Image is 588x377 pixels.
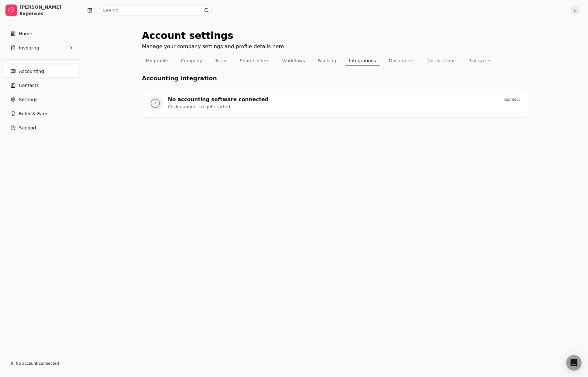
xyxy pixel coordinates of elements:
[19,82,39,89] span: Contacts
[19,31,32,37] span: Home
[19,96,37,103] span: Settings
[3,41,79,54] button: Invoicing
[142,28,286,43] div: Account settings
[99,5,212,15] input: Search
[502,96,523,103] button: Connect
[19,110,47,117] span: Refer & Earn
[423,56,459,66] button: Notifications
[3,107,79,120] button: Refer & Earn
[142,74,217,83] h1: Accounting integration
[3,27,79,40] a: Home
[3,358,79,369] a: No account connected
[142,56,528,66] nav: Tabs
[314,56,340,66] button: Banking
[16,361,59,366] div: No account connected
[566,355,582,371] div: Open Intercom Messenger
[20,4,76,17] div: [PERSON_NAME] Expenses
[19,68,44,75] span: Accounting
[3,65,79,78] a: Accounting
[177,56,206,66] button: Company
[142,56,172,66] button: My profile
[3,121,79,134] button: Support
[570,5,580,15] button: B
[278,56,309,66] button: Workflows
[3,93,79,106] a: Settings
[464,56,496,66] button: Pay cycles
[19,45,39,51] span: Invoicing
[385,56,418,66] button: Documents
[168,103,523,110] div: Click connect to get started
[168,96,269,103] div: No accounting software connected
[19,125,37,131] span: Support
[142,43,286,50] div: Manage your company settings and profile details here.
[236,56,273,66] button: Shareholders
[211,56,231,66] button: Team
[3,79,79,92] a: Contacts
[345,56,380,66] button: Integrations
